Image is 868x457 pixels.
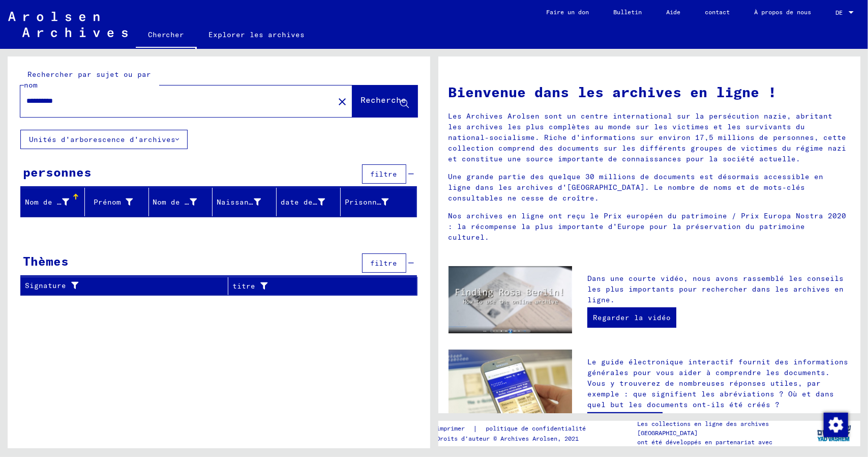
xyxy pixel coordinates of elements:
[24,70,151,90] font: Rechercher par sujet ou par nom
[448,111,847,163] font: Les Archives Arolsen sont un centre international sur la persécution nazie, abritant les archives...
[587,274,844,304] font: Dans une courte vidéo, nous avons rassemblé les conseils les plus importants pour rechercher dans...
[217,197,258,207] font: Naissance
[197,22,317,47] a: Explorer les archives
[477,423,598,434] a: politique de confidentialité
[281,194,340,210] div: date de naissance
[666,8,680,16] font: Aide
[281,197,358,207] font: date de naissance
[546,8,589,16] font: Faire un don
[232,278,404,294] div: titre
[448,350,572,433] img: eguide.jpg
[8,12,128,37] img: Arolsen_neg.svg
[89,194,148,210] div: Prénom
[587,357,848,409] font: Le guide électronique interactif fournit des informations générales pour vous aider à comprendre ...
[25,197,89,207] font: Nom de famille
[345,197,400,207] font: Prisonnier #
[23,253,69,269] font: Thèmes
[148,30,185,39] font: Chercher
[587,307,676,328] a: Regarder la vidéo
[94,197,121,207] font: Prénom
[815,420,853,446] img: yv_logo.png
[361,95,407,105] font: Recherche
[341,188,416,216] mat-header-cell: Prisonnier #
[448,83,777,101] font: Bienvenue dans les archives en ligne !
[371,259,398,268] font: filtre
[213,188,277,216] mat-header-cell: Naissance
[824,413,848,437] img: Modifier le consentement
[232,281,255,291] font: titre
[29,135,175,144] font: Unités d'arborescence d'archives
[362,253,406,273] button: filtre
[835,9,843,16] font: DE
[345,194,404,210] div: Prisonnier #
[136,22,197,49] a: Chercher
[277,188,341,216] mat-header-cell: date de naissance
[352,85,417,117] button: Recherche
[593,313,671,322] font: Regarder la vidéo
[149,188,213,216] mat-header-cell: Nom de naissance
[209,30,305,39] font: Explorer les archives
[336,96,348,108] mat-icon: close
[153,197,226,207] font: Nom de naissance
[85,188,149,216] mat-header-cell: Prénom
[436,435,579,442] font: Droits d'auteur © Archives Arolsen, 2021
[705,8,730,16] font: contact
[25,194,84,210] div: Nom de famille
[25,281,66,290] font: Signature
[217,194,276,210] div: Naissance
[448,266,572,333] img: video.jpg
[362,164,406,184] button: filtre
[587,412,663,433] a: Vers l'e-Guide
[21,188,85,216] mat-header-cell: Nom de famille
[473,424,477,433] font: |
[448,211,847,242] font: Nos archives en ligne ont reçu le Prix européen du patrimoine / Prix Europa Nostra 2020 : la réco...
[823,412,848,437] div: Modifier le consentement
[436,423,473,434] a: imprimer
[20,130,188,149] button: Unités d'arborescence d'archives
[637,438,772,446] font: ont été développés en partenariat avec
[23,164,92,180] font: personnes
[332,91,352,111] button: Clear
[153,194,213,210] div: Nom de naissance
[448,172,824,203] font: Une grande partie des quelque 30 millions de documents est désormais accessible en ligne dans les...
[436,424,465,432] font: imprimer
[613,8,642,16] font: Bulletin
[25,278,228,294] div: Signature
[486,424,586,432] font: politique de confidentialité
[754,8,811,16] font: À propos de nous
[371,169,398,179] font: filtre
